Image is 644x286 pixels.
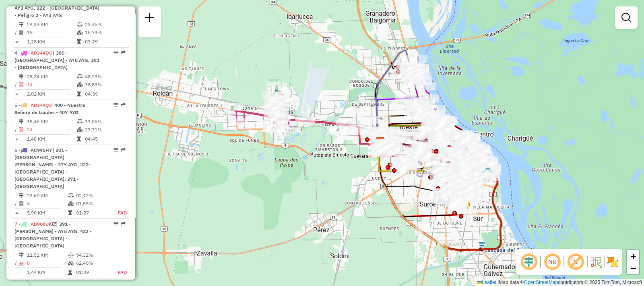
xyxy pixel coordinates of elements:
td: 19 [27,29,76,37]
i: Total de Atividades [19,30,24,35]
i: Distância Total [19,193,24,198]
td: 23,71% [85,126,125,134]
td: FAD [109,268,127,276]
td: 04:39 [85,90,125,98]
td: / [14,200,19,208]
td: 48,23% [85,73,125,81]
td: 24 [27,126,76,134]
span: + [631,251,636,261]
td: 23,45% [85,20,125,29]
td: 23,60 KM [27,192,68,200]
div: Map data © contributors,© 2025 TomTom, Microsoft [475,279,644,286]
i: Tempo total em rota [68,270,72,275]
td: 5,90 KM [27,209,68,217]
i: Veículo já utilizado nesta sessão [52,222,56,227]
span: | 301 - [GEOGRAPHIC_DATA][PERSON_NAME] - 37Y AYG, 322- [GEOGRAPHIC_DATA] - [GEOGRAPHIC_DATA], 371... [14,147,91,189]
td: = [14,135,19,143]
td: 01,55% [76,200,109,208]
i: Total de Atividades [19,82,24,87]
td: 01:39 [76,268,109,276]
i: Distância Total [19,253,24,257]
em: Opções [114,102,118,107]
i: % de utilização da cubagem [77,30,83,35]
td: / [14,29,19,37]
td: 04:45 [85,135,125,143]
a: Nova sessão e pesquisa [142,10,158,28]
span: − [631,263,636,273]
span: Exibir rótulo [566,252,585,272]
td: 33,06% [85,118,125,126]
img: SAZ AR Rosario I Mino [375,137,386,147]
img: UDC - Rosario 1 [482,167,493,178]
a: Exibir filtros [618,10,634,26]
i: Distância Total [19,22,24,27]
span: 4 - [14,50,99,70]
td: 1,28 KM [27,38,76,46]
a: Leaflet [477,280,496,285]
span: | 400 - Nuestra Señora de Loudes - 40Y AYG [14,102,85,115]
i: Total de Atividades [19,261,24,266]
i: Total de Atividades [19,127,24,132]
td: 03:29 [85,38,125,46]
td: = [14,268,19,276]
div: Atividade não roteirizada - MURADORE MAR [149,78,169,86]
span: | [497,280,499,285]
td: 8 [27,259,68,267]
i: % de utilização do peso [77,22,83,27]
i: % de utilização da cubagem [68,201,74,206]
i: Tempo total em rota [68,210,72,215]
i: Tempo total em rota [77,39,81,44]
span: AD908UK [31,221,52,227]
i: % de utilização da cubagem [77,127,83,132]
td: 1,48 KM [27,135,76,143]
span: AC995HY [31,147,52,153]
td: 11,51 KM [27,251,68,259]
span: AD344QI [31,102,51,108]
i: % de utilização do peso [68,193,74,198]
td: = [14,90,19,98]
img: Exibir/Ocultar setores [606,255,619,268]
span: Ocultar NR [543,252,562,272]
i: Tempo total em rota [77,137,81,141]
i: % de utilização do peso [77,74,83,79]
span: 5 - [14,102,85,115]
em: Rota exportada [121,102,126,107]
td: / [14,81,19,89]
em: Rota exportada [121,221,126,226]
span: | 380 - [GEOGRAPHIC_DATA] - AY8 AYG, 381 - [GEOGRAPHIC_DATA] [14,50,99,70]
td: / [14,126,19,134]
em: Opções [114,147,118,152]
em: Rota exportada [121,147,126,152]
td: 4 [27,200,68,208]
span: | 391 - [PERSON_NAME] - AY5 AYG, 422 - [GEOGRAPHIC_DATA] - [GEOGRAPHIC_DATA] [14,221,92,249]
span: AD344QG [31,50,53,56]
td: = [14,38,19,46]
td: 01:27 [76,209,109,217]
td: 1,44 KM [27,268,68,276]
i: % de utilização do peso [77,119,83,124]
i: Tempo total em rota [77,92,81,96]
td: 24,39 KM [27,20,76,29]
td: 14 [27,81,76,89]
a: Zoom in [627,250,639,262]
td: 15,73% [85,29,125,37]
td: 02,42% [76,192,109,200]
span: 7 - [14,221,92,249]
em: Opções [114,221,118,226]
span: 6 - [14,147,91,189]
td: 2,02 KM [27,90,76,98]
td: 62,40% [76,259,109,267]
span: Ocultar deslocamento [519,252,539,272]
td: 28,34 KM [27,73,76,81]
td: = [14,209,19,217]
i: Total de Atividades [19,201,24,206]
em: Opções [114,50,118,55]
em: Rota exportada [121,50,126,55]
i: % de utilização da cubagem [68,261,74,266]
i: % de utilização da cubagem [77,82,83,87]
td: / [14,259,19,267]
i: Distância Total [19,119,24,124]
td: FAD [109,209,127,217]
i: % de utilização do peso [68,253,74,257]
i: Distância Total [19,74,24,79]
